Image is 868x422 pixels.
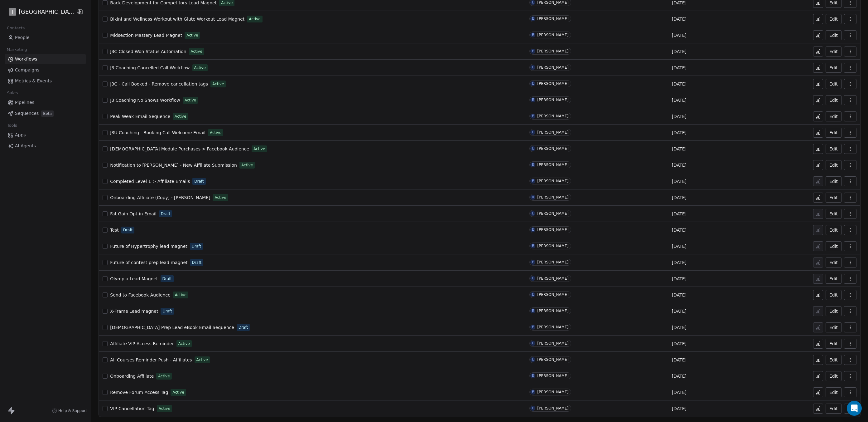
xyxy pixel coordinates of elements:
div: [PERSON_NAME] [537,341,568,346]
span: Notification to [PERSON_NAME] - New Affiliate Submission [110,163,237,168]
div: E [532,130,534,135]
div: E [532,243,534,248]
span: Contacts [4,23,27,33]
span: J3 Coaching Cancelled Call Workflow [110,65,190,70]
a: SequencesBeta [5,108,86,119]
span: Draft [194,179,204,184]
span: Active [196,357,208,363]
span: [DATE] [672,48,687,55]
span: [DEMOGRAPHIC_DATA] Prep Lead eBook Email Sequence [110,325,234,330]
span: [DATE] [672,65,687,71]
span: Active [194,65,206,71]
span: Pipelines [15,99,34,106]
span: Draft [192,260,201,265]
div: [PERSON_NAME] [537,374,568,378]
span: Beta [41,110,54,117]
span: J3C Closed Won Status Automation [110,49,186,54]
span: Metrics & Events [15,78,52,84]
span: [DATE] [672,113,687,120]
a: Test [110,227,119,233]
button: Edit [826,128,841,138]
div: E [532,325,534,330]
a: Edit [826,241,841,251]
span: Apps [15,132,26,138]
a: Edit [826,290,841,300]
a: J3 Coaching Cancelled Call Workflow [110,65,190,71]
a: VIP Cancellation Tag [110,405,154,412]
a: Midsection Mastery Lead Magnet [110,32,182,38]
span: [DATE] [672,357,687,363]
a: Edit [826,258,841,267]
a: J3C - Call Booked - Remove cancellation tags [110,81,208,87]
a: Affiliate VIP Access Reminder [110,341,174,347]
div: E [532,276,534,281]
a: Edit [826,79,841,89]
button: Edit [826,95,841,105]
div: [PERSON_NAME] [537,65,568,70]
a: Send to Facebook Audience [110,292,170,298]
a: Future of contest prep lead magnet [110,259,187,266]
a: Edit [826,144,841,154]
button: Edit [826,176,841,186]
span: [DATE] [672,341,687,347]
span: Affiliate VIP Access Reminder [110,341,174,346]
button: Edit [826,404,841,414]
span: Sequences [15,110,39,117]
span: Remove Forum Access Tag [110,390,168,395]
span: [DATE] [672,81,687,87]
button: Edit [826,306,841,316]
div: E [532,49,534,54]
a: Edit [826,322,841,332]
a: Edit [826,371,841,381]
span: Active [249,16,260,22]
span: [DATE] [672,373,687,379]
span: Sales [4,88,21,98]
span: Active [241,162,253,168]
span: Fat Gain Opt-in Email [110,211,156,216]
a: J3 Coaching No Shows Workflow [110,97,180,103]
div: [PERSON_NAME] [537,49,568,53]
div: [PERSON_NAME] [537,260,568,264]
span: [DATE] [672,227,687,233]
a: Bikini and Wellness Workout with Glute Workout Lead Magnet [110,16,244,22]
button: Edit [826,111,841,121]
span: [DATE] [672,324,687,331]
button: Edit [826,193,841,203]
div: E [532,373,534,378]
span: VIP Cancellation Tag [110,406,154,411]
button: Edit [826,14,841,24]
span: J [12,9,13,15]
span: [DATE] [672,276,687,282]
a: Edit [826,30,841,40]
button: Edit [826,274,841,284]
span: [DATE] [672,308,687,314]
div: E [532,32,534,37]
a: [DEMOGRAPHIC_DATA] Module Purchases > Facebook Audience [110,146,249,152]
span: Active [159,406,170,411]
a: Edit [826,209,841,219]
span: Test [110,228,119,233]
a: Apps [5,130,86,140]
span: Draft [162,308,172,314]
div: [PERSON_NAME] [537,17,568,21]
a: Pipelines [5,97,86,108]
div: [PERSON_NAME] [537,276,568,281]
span: Draft [162,276,172,282]
span: Help & Support [58,408,87,413]
a: J3U Coaching - Booking Call Welcome Email [110,130,205,136]
div: E [532,357,534,362]
div: E [532,390,534,395]
div: [PERSON_NAME] [537,309,568,313]
button: Edit [826,225,841,235]
a: Edit [826,63,841,73]
div: [PERSON_NAME] [537,179,568,183]
span: People [15,34,30,41]
a: Metrics & Events [5,76,86,86]
button: Edit [826,355,841,365]
a: Campaigns [5,65,86,75]
span: [DATE] [672,97,687,103]
div: E [532,292,534,297]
